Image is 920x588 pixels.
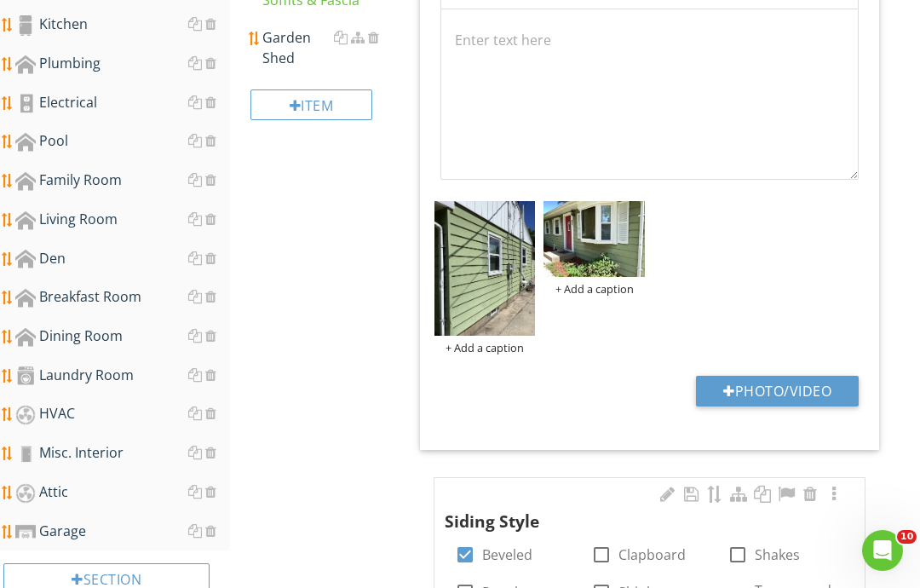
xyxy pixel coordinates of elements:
[15,442,230,464] div: Misc. Interior
[15,248,230,270] div: Den
[15,365,230,387] div: Laundry Room
[862,530,903,571] iframe: Intercom live chat
[15,209,230,231] div: Living Room
[434,341,536,355] div: + Add a caption
[696,376,859,406] button: Photo/Video
[618,546,686,563] label: Clapboard
[15,53,230,75] div: Plumbing
[250,89,372,120] div: Item
[15,130,230,153] div: Pool
[897,530,917,544] span: 10
[755,546,800,563] label: Shakes
[262,27,393,68] div: Garden Shed
[15,170,230,192] div: Family Room
[482,546,532,563] label: Beveled
[15,521,230,543] div: Garage
[15,481,230,504] div: Attic
[445,485,834,534] div: Siding Style
[15,92,230,114] div: Electrical
[15,286,230,308] div: Breakfast Room
[15,326,230,348] div: Dining Room
[15,14,230,36] div: Kitchen
[543,201,645,277] img: data
[15,403,230,425] div: HVAC
[543,282,645,296] div: + Add a caption
[434,201,536,337] img: data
